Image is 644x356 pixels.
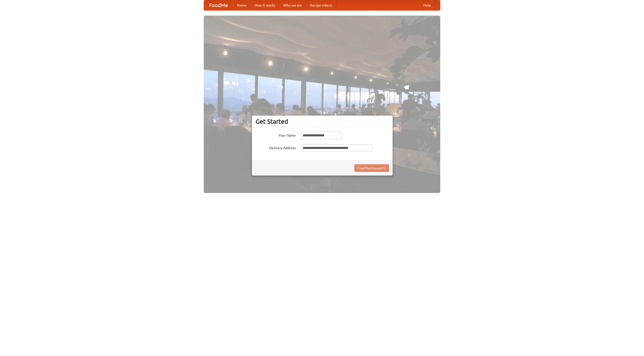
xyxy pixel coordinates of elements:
label: Your Name [256,132,296,138]
a: Home [233,0,251,10]
a: Who we are [279,0,306,10]
a: Help [419,0,435,10]
a: Recipe videos [306,0,336,10]
button: Find Restaurants! [354,164,389,172]
a: FoodMe [204,0,233,10]
label: Delivery Address [256,144,296,150]
a: How it works [251,0,279,10]
h3: Get Started [256,118,389,125]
